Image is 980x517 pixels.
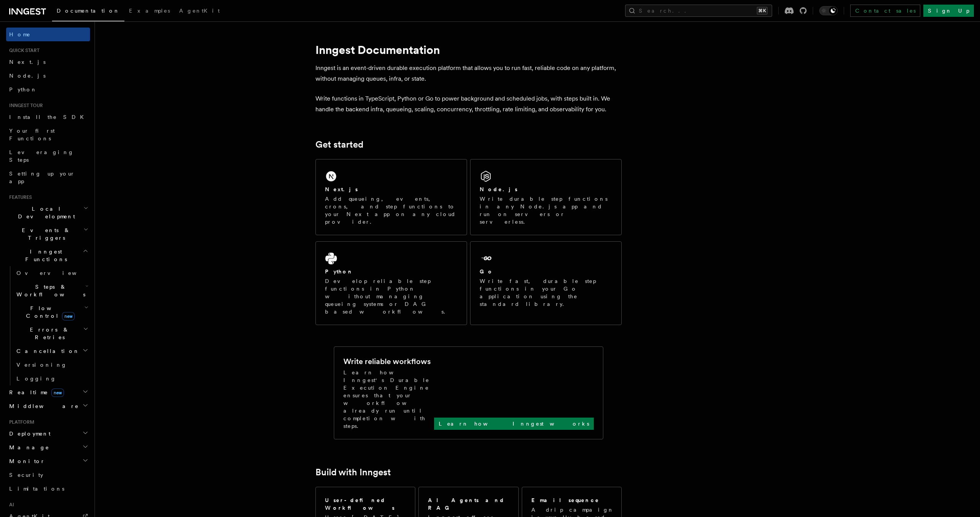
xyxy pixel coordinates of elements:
a: Next.jsAdd queueing, events, crons, and step functions to your Next app on any cloud provider. [315,159,467,235]
button: Steps & Workflows [13,280,90,301]
span: new [62,312,75,320]
span: Local Development [6,205,83,220]
button: Manage [6,441,90,454]
span: Steps & Workflows [13,283,85,298]
a: Your first Functions [6,124,90,145]
a: Sign Up [923,5,974,17]
div: Inngest Functions [6,266,90,385]
button: Flow Controlnew [13,301,90,323]
a: Setting up your app [6,167,90,188]
a: Home [6,28,90,41]
p: Write fast, durable step functions in your Go application using the standard library. [480,277,612,308]
span: Next.js [9,59,46,65]
a: Versioning [13,358,90,372]
p: Learn how Inngest works [439,420,589,428]
a: Limitations [6,482,90,496]
a: Build with Inngest [315,467,391,478]
button: Realtimenew [6,385,90,399]
span: Documentation [57,8,120,14]
a: Contact sales [850,5,920,17]
a: Get started [315,139,363,150]
a: Install the SDK [6,110,90,124]
h2: Email sequence [531,496,599,504]
h2: Next.js [325,185,358,193]
button: Events & Triggers [6,223,90,245]
span: Errors & Retries [13,326,83,341]
span: Platform [6,419,34,425]
span: Examples [129,8,170,14]
button: Deployment [6,427,90,441]
p: Write durable step functions in any Node.js app and run on servers or serverless. [480,195,612,226]
button: Monitor [6,454,90,468]
a: PythonDevelop reliable step functions in Python without managing queueing systems or DAG based wo... [315,241,467,325]
button: Inngest Functions [6,245,90,266]
span: Monitor [6,457,45,465]
button: Errors & Retries [13,323,90,344]
h2: AI Agents and RAG [428,496,510,512]
span: Security [9,472,43,478]
span: Home [9,31,31,38]
a: Security [6,468,90,482]
span: Python [9,86,37,93]
a: Next.js [6,55,90,69]
button: Toggle dark mode [819,6,838,15]
span: Limitations [9,486,64,492]
span: AI [6,502,14,508]
button: Search...⌘K [625,5,772,17]
span: new [51,389,64,397]
a: Python [6,83,90,96]
span: Inngest tour [6,102,43,109]
button: Cancellation [13,344,90,358]
span: Realtime [6,389,64,396]
a: AgentKit [175,2,224,21]
button: Middleware [6,399,90,413]
span: Manage [6,444,49,451]
p: Add queueing, events, crons, and step functions to your Next app on any cloud provider. [325,195,457,226]
p: Develop reliable step functions in Python without managing queueing systems or DAG based workflows. [325,277,457,315]
span: Node.js [9,73,46,79]
h1: Inngest Documentation [315,43,622,57]
a: Logging [13,372,90,385]
a: GoWrite fast, durable step functions in your Go application using the standard library. [470,241,622,325]
span: Deployment [6,430,51,437]
p: Write functions in TypeScript, Python or Go to power background and scheduled jobs, with steps bu... [315,93,622,115]
h2: Go [480,268,493,275]
a: Leveraging Steps [6,145,90,167]
span: Quick start [6,47,39,54]
span: Setting up your app [9,171,75,184]
span: Versioning [16,362,67,368]
a: Examples [124,2,175,21]
span: Cancellation [13,347,80,355]
span: Leveraging Steps [9,149,74,163]
h2: Node.js [480,185,518,193]
span: Your first Functions [9,128,55,141]
span: Inngest Functions [6,248,83,263]
h2: Python [325,268,353,275]
kbd: ⌘K [757,7,768,15]
h2: User-defined Workflows [325,496,406,512]
a: Node.js [6,69,90,83]
h2: Write reliable workflows [343,356,431,367]
span: Events & Triggers [6,226,83,242]
a: Learn how Inngest works [434,418,594,430]
a: Overview [13,266,90,280]
span: Features [6,194,32,200]
span: Overview [16,270,95,276]
span: Logging [16,376,56,382]
span: Flow Control [13,304,84,320]
span: Install the SDK [9,114,88,120]
p: Learn how Inngest's Durable Execution Engine ensures that your workflow already run until complet... [343,369,434,430]
a: Node.jsWrite durable step functions in any Node.js app and run on servers or serverless. [470,159,622,235]
span: Middleware [6,402,79,410]
p: Inngest is an event-driven durable execution platform that allows you to run fast, reliable code ... [315,63,622,84]
span: AgentKit [179,8,220,14]
a: Documentation [52,2,124,21]
button: Local Development [6,202,90,223]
